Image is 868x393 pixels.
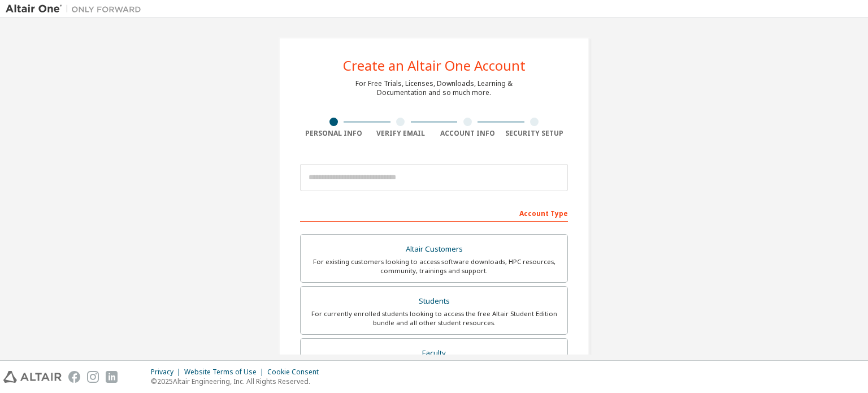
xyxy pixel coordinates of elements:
img: instagram.svg [87,371,99,383]
div: Security Setup [501,129,568,138]
div: For Free Trials, Licenses, Downloads, Learning & Documentation and so much more. [355,79,513,97]
div: Students [307,293,561,309]
img: facebook.svg [68,371,80,383]
p: © 2025 Altair Engineering, Inc. All Rights Reserved. [151,377,325,386]
img: Altair One [6,3,147,15]
div: Privacy [151,368,184,377]
div: Create an Altair One Account [343,59,526,72]
div: Faculty [307,346,561,361]
div: Altair Customers [307,241,561,257]
img: linkedin.svg [106,371,118,383]
img: altair_logo.svg [3,371,62,383]
div: Account Type [300,204,568,222]
div: Cookie Consent [267,368,325,377]
div: Account Info [434,129,501,138]
div: For existing customers looking to access software downloads, HPC resources, community, trainings ... [307,257,561,275]
div: Personal Info [300,129,367,138]
div: Verify Email [367,129,435,138]
div: Website Terms of Use [184,368,267,377]
div: For currently enrolled students looking to access the free Altair Student Edition bundle and all ... [307,309,561,327]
